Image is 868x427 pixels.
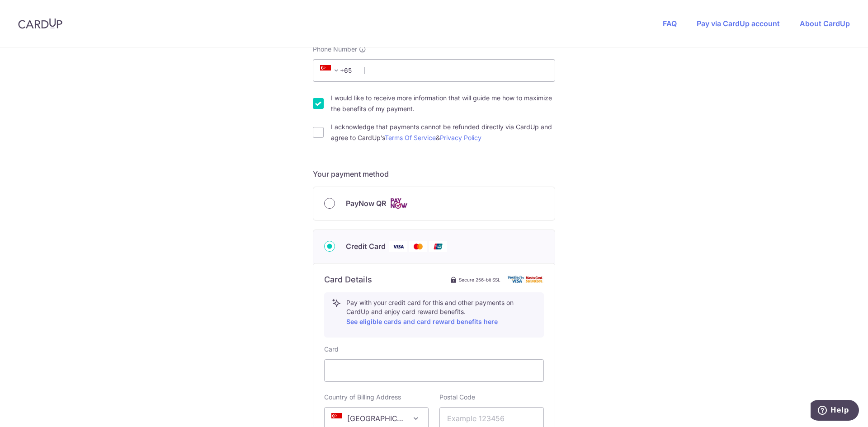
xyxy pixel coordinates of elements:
a: Terms Of Service [385,134,436,141]
img: Visa [389,241,407,252]
h5: Your payment method [313,169,555,179]
span: Phone Number [313,45,357,54]
span: +65 [317,65,358,76]
img: Union Pay [429,241,447,252]
span: +65 [320,65,342,76]
label: I would like to receive more information that will guide me how to maximize the benefits of my pa... [331,93,555,114]
iframe: Secure card payment input frame [332,365,536,376]
label: Postal Code [439,393,475,402]
a: Pay via CardUp account [697,19,780,28]
label: Card [324,345,339,354]
label: Country of Billing Address [324,393,401,402]
img: card secure [508,276,544,283]
span: Secure 256-bit SSL [459,276,500,283]
a: FAQ [663,19,677,28]
img: Cards logo [390,198,408,209]
p: Pay with your credit card for this and other payments on CardUp and enjoy card reward benefits. [346,298,536,327]
img: CardUp [18,18,62,29]
img: Mastercard [409,241,427,252]
a: About CardUp [800,19,850,28]
label: I acknowledge that payments cannot be refunded directly via CardUp and agree to CardUp’s & [331,122,555,143]
div: PayNow QR Cards logo [324,198,544,209]
div: Credit Card Visa Mastercard Union Pay [324,241,544,252]
span: PayNow QR [346,198,386,209]
iframe: Opens a widget where you can find more information [811,400,859,422]
h6: Card Details [324,274,372,285]
a: Privacy Policy [440,134,481,141]
a: See eligible cards and card reward benefits here [346,318,498,325]
span: Credit Card [346,241,386,252]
